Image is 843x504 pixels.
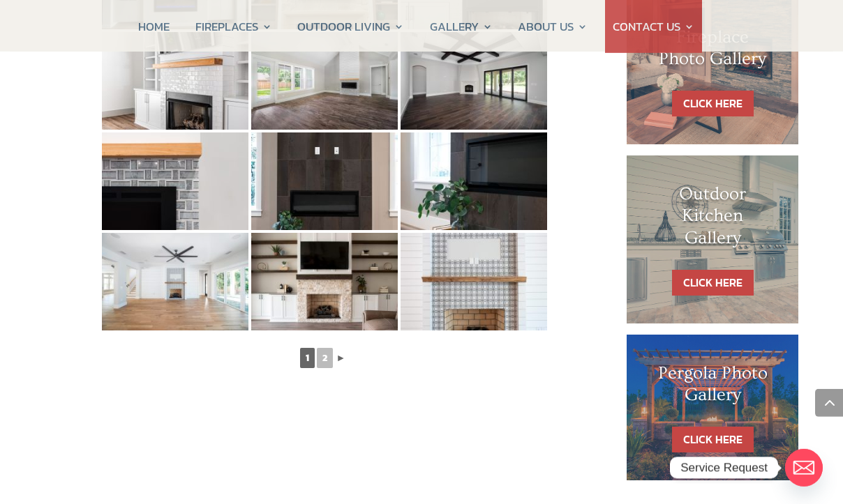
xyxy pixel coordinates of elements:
a: CLICK HERE [672,91,754,116]
a: 2 [317,348,333,368]
a: CLICK HERE [672,270,754,296]
h1: Outdoor Kitchen Gallery [655,183,770,256]
img: 16 [102,32,248,130]
a: Email [785,449,823,487]
img: 23 [251,233,398,330]
a: CLICK HERE [672,427,754,452]
span: 1 [300,348,315,368]
img: 18 [401,32,547,130]
img: 19 [102,132,248,230]
h1: Pergola Photo Gallery [655,362,770,413]
a: ► [335,349,348,367]
img: 22 [102,233,248,330]
img: 24 [401,233,547,330]
img: 21 [401,132,547,230]
img: 20 [251,132,398,230]
img: 17 [251,32,398,130]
